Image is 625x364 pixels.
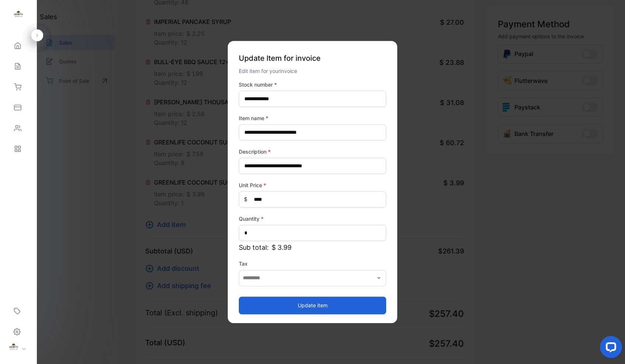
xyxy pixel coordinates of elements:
span: Edit item for your invoice [239,68,297,74]
label: Stock number [239,81,386,88]
img: profile [8,342,19,353]
label: Unit Price [239,181,386,189]
p: Update Item for invoice [239,50,386,67]
label: Item name [239,114,386,122]
span: $ 3.99 [272,242,291,252]
label: Description [239,148,386,155]
img: logo [13,10,24,21]
iframe: LiveChat chat widget [594,333,625,364]
label: Tax [239,260,386,267]
label: Quantity [239,215,386,223]
button: Update item [239,297,386,314]
p: Sub total: [239,242,386,252]
span: $ [244,196,247,203]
